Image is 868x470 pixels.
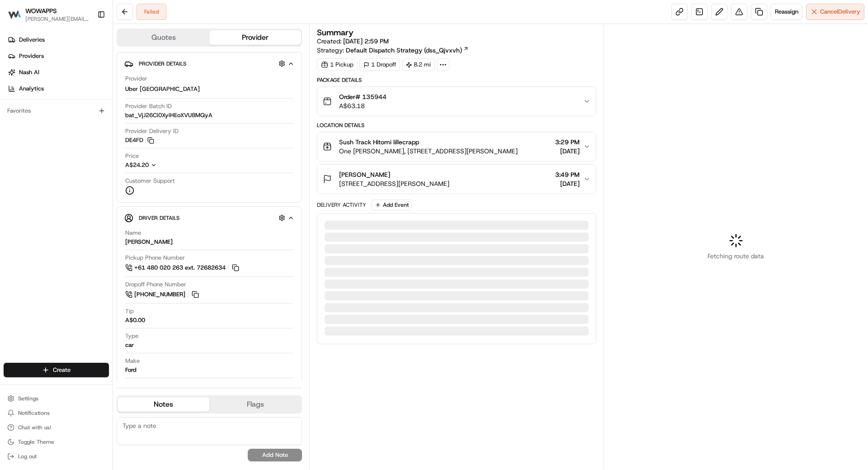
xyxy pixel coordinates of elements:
[4,450,109,463] button: Log out
[18,453,37,460] span: Log out
[317,46,469,55] div: Strategy:
[125,254,185,262] span: Pickup Phone Number
[125,280,186,289] span: Dropoff Phone Number
[4,33,113,47] a: Deliveries
[125,102,172,110] span: Provider Batch ID
[708,252,764,261] span: Fetching route data
[317,87,595,116] button: Order# 135944A$63.18
[125,136,154,144] button: DE4FD
[4,104,109,118] div: Favorites
[125,366,137,374] div: Ford
[339,147,518,156] span: One [PERSON_NAME], [STREET_ADDRESS][PERSON_NAME]
[317,37,389,46] span: Created:
[4,392,109,405] button: Settings
[4,4,94,25] button: WOWAPPSWOWAPPS[PERSON_NAME][EMAIL_ADDRESS][PERSON_NAME][DOMAIN_NAME]
[4,81,113,96] a: Analytics
[134,290,185,299] span: [PHONE_NUMBER]
[125,316,145,324] div: A$0.00
[139,214,179,222] span: Driver Details
[25,6,57,15] button: WOWAPPS
[124,56,294,71] button: Provider Details
[402,58,435,71] div: 8.2 mi
[346,46,469,55] a: Default Dispatch Strategy (dss_Qjvxvh)
[125,290,200,299] a: [PHONE_NUMBER]
[134,264,226,272] span: +61 480 020 263 ext. 72682634
[209,397,301,412] button: Flags
[19,68,39,76] span: Nash AI
[555,138,580,147] span: 3:29 PM
[18,395,38,402] span: Settings
[125,177,175,185] span: Customer Support
[125,75,147,83] span: Provider
[18,438,54,446] span: Toggle Theme
[4,421,109,434] button: Chat with us!
[317,28,354,37] h3: Summary
[125,161,205,169] button: A$24.20
[4,407,109,419] button: Notifications
[372,199,412,210] button: Add Event
[317,58,358,71] div: 1 Pickup
[4,65,113,80] a: Nash AI
[339,138,419,147] span: Sush Track Hitomi lillecrapp
[339,101,387,110] span: A$63.18
[53,366,71,374] span: Create
[4,436,109,448] button: Toggle Theme
[771,4,802,20] button: Reassign
[125,332,138,340] span: Type
[806,4,864,20] button: CancelDelivery
[118,30,209,45] button: Quotes
[25,15,90,23] button: [PERSON_NAME][EMAIL_ADDRESS][PERSON_NAME][DOMAIN_NAME]
[125,357,140,365] span: Make
[820,8,860,16] span: Cancel Delivery
[18,409,50,417] span: Notifications
[125,161,149,169] span: A$24.20
[359,58,400,71] div: 1 Dropoff
[555,147,580,156] span: [DATE]
[317,76,596,84] div: Package Details
[118,397,209,412] button: Notes
[775,8,798,16] span: Reassign
[125,238,173,246] div: [PERSON_NAME]
[125,263,241,273] a: +61 480 020 263 ext. 72682634
[125,127,179,135] span: Provider Delivery ID
[4,49,113,63] a: Providers
[125,111,212,119] span: bat_VjJ26Ci0XyiHEoXVU8MQyA
[125,229,141,237] span: Name
[125,85,200,93] span: Uber [GEOGRAPHIC_DATA]
[139,60,186,67] span: Provider Details
[19,36,45,44] span: Deliveries
[339,92,387,101] span: Order# 135944
[124,210,294,225] button: Driver Details
[19,52,44,60] span: Providers
[346,46,462,55] span: Default Dispatch Strategy (dss_Qjvxvh)
[339,170,390,179] span: [PERSON_NAME]
[317,165,595,194] button: [PERSON_NAME][STREET_ADDRESS][PERSON_NAME]3:49 PM[DATE]
[343,37,389,45] span: [DATE] 2:59 PM
[555,170,580,179] span: 3:49 PM
[339,179,449,188] span: [STREET_ADDRESS][PERSON_NAME]
[4,363,109,377] button: Create
[7,6,22,22] img: WOWAPPS
[125,152,139,160] span: Price
[317,122,596,129] div: Location Details
[317,201,366,209] div: Delivery Activity
[209,30,301,45] button: Provider
[125,307,134,315] span: Tip
[317,132,595,161] button: Sush Track Hitomi lillecrappOne [PERSON_NAME], [STREET_ADDRESS][PERSON_NAME]3:29 PM[DATE]
[19,85,44,93] span: Analytics
[555,179,580,188] span: [DATE]
[18,424,51,431] span: Chat with us!
[125,341,134,349] div: car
